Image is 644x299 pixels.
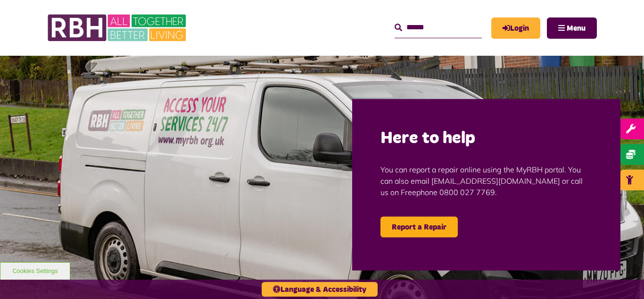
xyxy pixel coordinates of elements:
a: MyRBH [491,17,540,39]
button: Navigation [547,17,597,39]
span: Menu [567,25,586,32]
button: Language & Accessibility [262,282,378,297]
img: RBH [47,9,189,46]
p: You can report a repair online using the MyRBH portal. You can also email [EMAIL_ADDRESS][DOMAIN_... [380,149,592,212]
h2: Here to help [380,127,592,149]
a: Report a Repair [380,216,458,237]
